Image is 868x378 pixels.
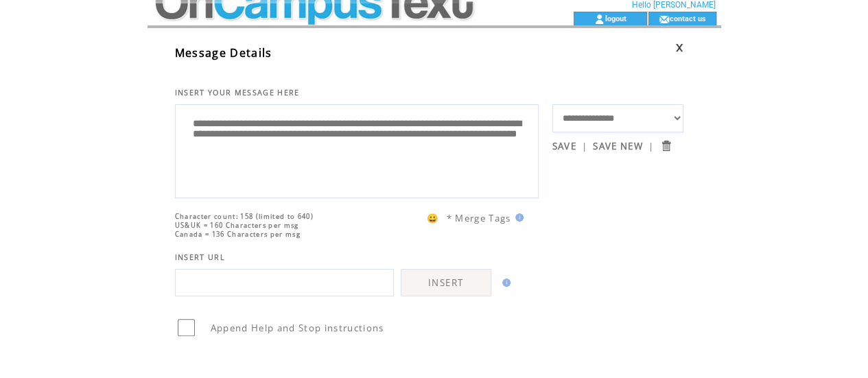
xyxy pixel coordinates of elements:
a: contact us [669,14,705,23]
span: INSERT URL [175,252,225,262]
span: US&UK = 160 Characters per msg [175,221,299,230]
img: help.gif [511,213,524,222]
span: * Merge Tags [447,212,511,224]
span: | [582,140,587,152]
a: INSERT [401,269,491,296]
span: Character count: 158 (limited to 640) [175,212,314,221]
a: SAVE [552,140,576,152]
img: help.gif [498,279,511,287]
span: Message Details [175,45,272,60]
a: SAVE NEW [593,140,643,152]
a: logout [605,14,626,23]
img: contact_us_icon.gif [659,14,669,25]
span: 😀 [427,212,439,224]
input: Submit [659,139,672,152]
span: Append Help and Stop instructions [211,322,384,334]
img: account_icon.gif [594,14,605,25]
span: INSERT YOUR MESSAGE HERE [175,88,300,97]
span: Canada = 136 Characters per msg [175,230,301,239]
span: | [648,140,654,152]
